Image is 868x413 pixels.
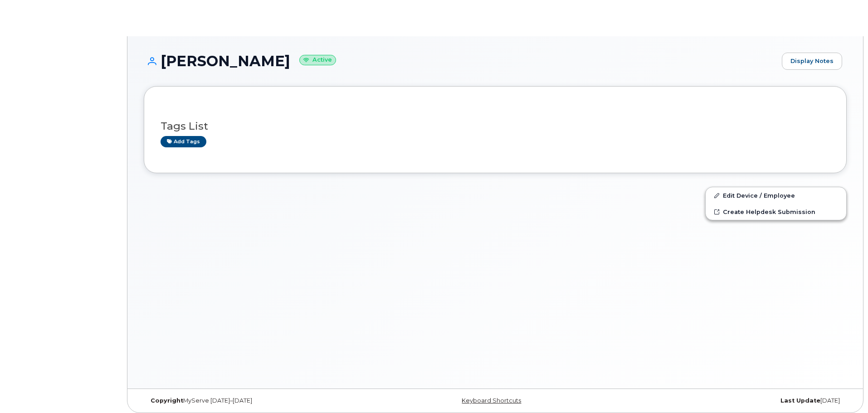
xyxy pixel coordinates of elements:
[299,55,336,65] small: Active
[462,397,521,404] a: Keyboard Shortcuts
[161,136,206,147] a: Add tags
[144,397,378,404] div: MyServe [DATE]–[DATE]
[612,397,847,404] div: [DATE]
[780,397,820,404] strong: Last Update
[161,121,830,132] h3: Tags List
[782,53,842,70] a: Display Notes
[706,187,846,204] a: Edit Device / Employee
[151,397,183,404] strong: Copyright
[144,53,777,69] h1: [PERSON_NAME]
[706,204,846,220] a: Create Helpdesk Submission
